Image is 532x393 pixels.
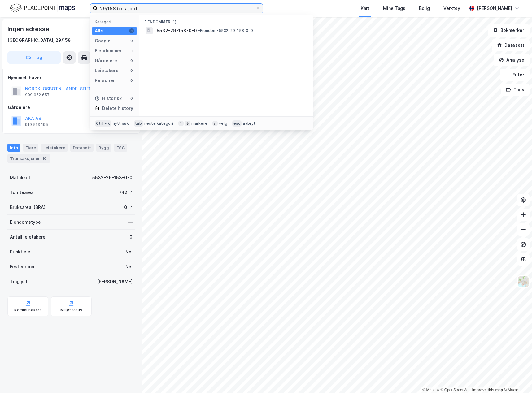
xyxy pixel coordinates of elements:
[129,38,134,43] div: 0
[361,5,369,12] div: Kart
[129,58,134,63] div: 0
[41,155,48,162] div: 10
[477,5,512,12] div: [PERSON_NAME]
[129,78,134,83] div: 0
[129,28,134,33] div: 1
[8,74,135,81] div: Hjemmelshaver
[95,67,119,74] div: Leietakere
[134,120,143,127] div: tab
[95,37,111,45] div: Google
[92,174,133,181] div: 5532-29-158-0-0
[492,39,530,51] button: Datasett
[125,263,133,270] div: Nei
[8,104,135,111] div: Gårdeiere
[419,5,430,12] div: Bolig
[10,263,34,270] div: Festegrunn
[501,363,532,393] div: Kontrollprogram for chat
[219,121,227,126] div: velg
[139,15,313,26] div: Eiendommer (1)
[243,121,255,126] div: avbryt
[95,95,122,102] div: Historikk
[500,69,530,81] button: Filter
[441,388,471,392] a: OpenStreetMap
[70,144,94,152] div: Datasett
[113,121,129,126] div: nytt søk
[97,278,133,285] div: [PERSON_NAME]
[125,248,133,256] div: Nei
[60,308,82,313] div: Miljøstatus
[10,174,30,181] div: Matrikkel
[7,154,50,163] div: Transaksjoner
[488,24,530,37] button: Bokmerker
[191,121,207,126] div: markere
[517,276,529,287] img: Z
[232,120,242,127] div: esc
[95,27,103,35] div: Alle
[129,96,134,101] div: 0
[102,105,133,112] div: Delete history
[7,24,50,34] div: Ingen adresse
[119,189,133,196] div: 742 ㎡
[494,54,530,66] button: Analyse
[10,278,28,285] div: Tinglyst
[98,4,255,13] input: Søk på adresse, matrikkel, gårdeiere, leietakere eller personer
[95,120,111,127] div: Ctrl + k
[144,121,173,126] div: neste kategori
[129,68,134,73] div: 0
[10,189,35,196] div: Tomteareal
[25,93,50,97] div: 999 052 657
[129,233,133,241] div: 0
[10,3,75,14] img: logo.f888ab2527a4732fd821a326f86c7f29.svg
[129,48,134,53] div: 1
[95,57,117,64] div: Gårdeiere
[124,204,133,211] div: 0 ㎡
[7,51,61,64] button: Tag
[501,363,532,393] iframe: Chat Widget
[443,5,460,12] div: Verktøy
[95,47,122,54] div: Eiendommer
[23,144,38,152] div: Eiere
[501,84,530,96] button: Tags
[10,218,41,226] div: Eiendomstype
[10,248,30,256] div: Punktleie
[198,28,200,33] span: •
[14,308,41,313] div: Kommunekart
[95,77,115,84] div: Personer
[114,144,127,152] div: ESG
[157,27,197,34] span: 5532-29-158-0-0
[95,19,137,24] div: Kategori
[7,144,20,152] div: Info
[96,144,111,152] div: Bygg
[10,233,46,241] div: Antall leietakere
[7,37,71,44] div: [GEOGRAPHIC_DATA], 29/158
[10,204,46,211] div: Bruksareal (BRA)
[25,122,48,127] div: 919 513 195
[472,388,503,392] a: Improve this map
[383,5,405,12] div: Mine Tags
[198,28,253,33] span: Eiendom • 5532-29-158-0-0
[422,388,439,392] a: Mapbox
[128,218,133,226] div: —
[41,144,68,152] div: Leietakere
